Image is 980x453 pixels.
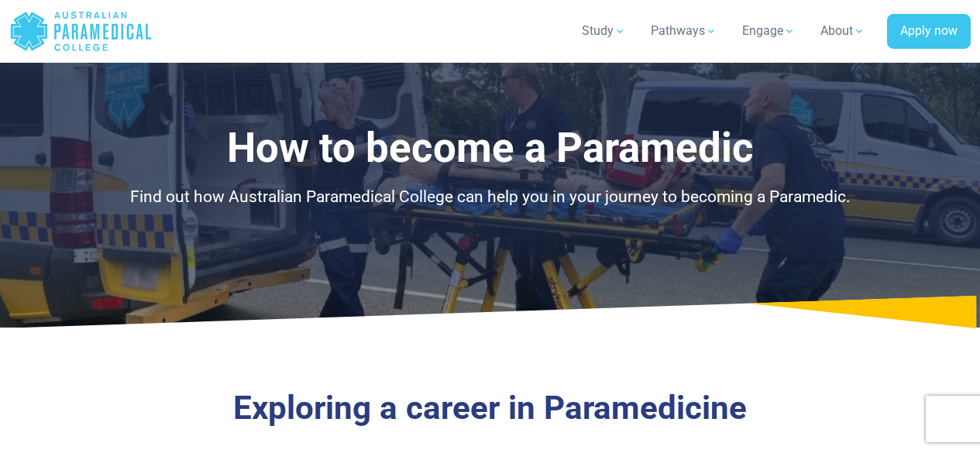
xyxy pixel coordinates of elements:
[641,9,727,53] a: Pathways
[9,6,153,57] a: Australian Paramedical College
[81,124,899,173] h1: How to become a Paramedic
[573,9,635,53] a: Study
[887,14,971,50] a: Apply now
[811,9,875,53] a: About
[733,9,805,53] a: Engage
[81,185,899,210] p: Find out how Australian Paramedical College can help you in your journey to becoming a Paramedic.
[81,389,899,428] h2: Exploring a career in Paramedicine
